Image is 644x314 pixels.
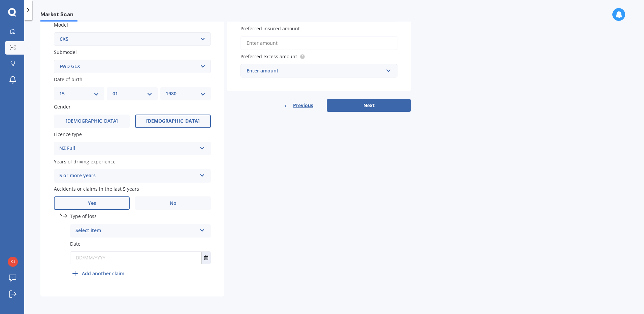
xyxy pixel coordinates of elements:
input: DD/MM/YYYY [70,252,201,264]
input: Enter amount [240,36,397,50]
div: Select item [75,227,197,235]
span: Date [70,241,80,247]
span: Years of driving experience [54,158,116,165]
span: Licence type [54,131,82,137]
span: [DEMOGRAPHIC_DATA] [66,118,118,124]
span: Previous [293,100,313,111]
b: Add another claim [82,270,124,277]
span: Model [54,22,68,28]
div: 5 or more years [59,172,197,180]
span: Submodel [54,49,77,55]
span: Yes [88,200,96,206]
span: Gender [54,104,71,110]
span: Preferred insured amount [240,25,300,32]
span: Date of birth [54,76,83,83]
div: Enter amount [247,67,383,74]
span: No [170,200,176,206]
div: NZ Full [59,145,197,153]
span: Accidents or claims in the last 5 years [54,186,139,192]
span: Preferred excess amount [240,53,297,60]
span: Market Scan [40,11,77,20]
span: Type of loss [70,213,97,220]
button: Select date [201,252,211,264]
span: [DEMOGRAPHIC_DATA] [146,118,200,124]
img: 716eb9be58123b9f03603a8bbc83e85e [8,257,18,267]
button: Next [327,99,411,112]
